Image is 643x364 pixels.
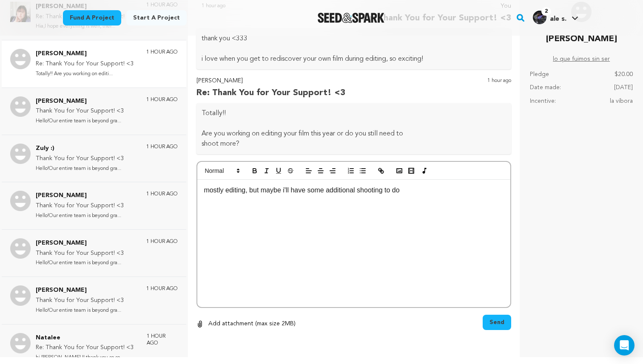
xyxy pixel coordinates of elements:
p: Hello!Our entire team is beyond gra... [36,211,124,221]
p: thank you <333 [202,34,506,44]
p: Hello!Our entire team is beyond gra... [36,258,124,268]
span: Send [489,318,504,327]
p: Thank You for Your Support! <3 [36,154,124,164]
p: 1 hour ago [146,191,178,198]
p: $20.00 [615,70,633,80]
button: Add attachment (max size 2MB) [196,315,296,333]
p: [PERSON_NAME] [36,96,124,107]
p: Date made: [530,83,561,93]
p: [PERSON_NAME] [546,32,617,46]
span: ale s.'s Profile [531,9,580,27]
p: Thank You for Your Support! <3 [36,106,124,116]
div: Totally!! Are you working on editing your film this year or do you still need to shoot more? [196,103,511,154]
p: [PERSON_NAME] [36,285,124,296]
img: Zuly :) Photo [10,144,31,164]
p: [DATE] [614,83,633,93]
a: Fund a project [63,10,121,25]
p: 1 hour ago [146,285,178,292]
p: Hello!Our entire team is beyond gra... [36,116,124,126]
p: 1 hour ago [146,96,178,103]
button: Send [483,315,511,330]
p: Re: Thank You for Your Support! <3 [36,343,138,353]
a: Start a project [126,10,187,25]
p: hi [PERSON_NAME] !! thank you so so much,... [36,353,138,363]
p: Hello!Our entire team is beyond gra... [36,164,124,174]
p: Thank You for Your Support! <3 [36,201,124,211]
p: Natalee [36,333,138,343]
p: [PERSON_NAME] [196,76,345,86]
p: Re: Thank You for Your Support! <3 [36,59,134,69]
p: [PERSON_NAME] [36,191,124,201]
a: Seed&Spark Homepage [318,13,384,23]
p: 1 hour ago [146,144,178,150]
span: 2 [541,7,551,16]
p: Re: Thank You for Your Support! <3 [196,86,345,100]
span: ale s. [550,16,566,23]
p: [PERSON_NAME] [36,49,134,59]
img: Autumn Hartley Photo [10,49,31,69]
p: Add attachment (max size 2MB) [208,319,296,329]
img: d624ad818eaab36a.jpg [533,11,546,24]
p: 1 hour ago [147,333,178,347]
p: i love when you get to rediscover your own film during editing, so exciting! [202,54,506,64]
p: Totally!! Are you working on editi... [36,69,134,79]
p: Hello!Our entire team is beyond gra... [36,306,124,316]
p: 1 hour ago [146,238,178,245]
img: Tayde Pantoja Photo [10,96,31,117]
p: Incentive: [530,96,556,107]
p: la víbora [610,96,633,107]
p: 1 hour ago [487,76,511,100]
a: ale s.'s Profile [531,9,580,24]
a: lo que fuimos sin ser [553,54,610,65]
p: Zuly :) [36,144,124,154]
p: Pledge [530,70,549,80]
p: Thank You for Your Support! <3 [36,248,124,259]
p: 1 hour ago [146,49,178,56]
img: Yoonseo Lee Photo [10,191,31,211]
div: ale s.'s Profile [533,11,566,24]
img: Seed&Spark Logo Dark Mode [318,13,384,23]
p: Thank You for Your Support! <3 [36,296,124,306]
p: mostly editing, but maybe i'll have some additional shooting to do [204,185,504,196]
div: Open Intercom Messenger [614,335,634,356]
p: [PERSON_NAME] [36,238,124,248]
img: Nishka Photo [10,285,31,306]
img: Natalee Photo [10,333,31,353]
img: Corina Copp Photo [10,238,31,259]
